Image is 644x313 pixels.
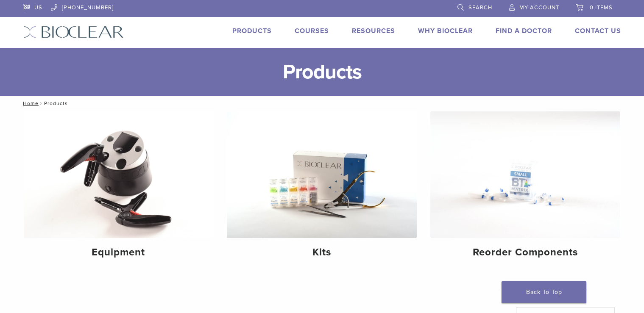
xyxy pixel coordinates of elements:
[31,245,207,260] h4: Equipment
[437,245,613,260] h4: Reorder Components
[575,27,621,35] a: Contact Us
[24,111,214,238] img: Equipment
[295,27,329,35] a: Courses
[17,96,627,111] nav: Products
[352,27,395,35] a: Resources
[232,27,272,35] a: Products
[24,111,214,266] a: Equipment
[234,245,410,260] h4: Kits
[20,100,39,106] a: Home
[468,4,492,11] span: Search
[430,111,620,266] a: Reorder Components
[519,4,559,11] span: My Account
[227,111,417,238] img: Kits
[502,281,586,303] a: Back To Top
[23,26,124,38] img: Bioclear
[496,27,552,35] a: Find A Doctor
[418,27,473,35] a: Why Bioclear
[39,101,44,105] span: /
[227,111,417,266] a: Kits
[590,4,613,11] span: 0 items
[430,111,620,238] img: Reorder Components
